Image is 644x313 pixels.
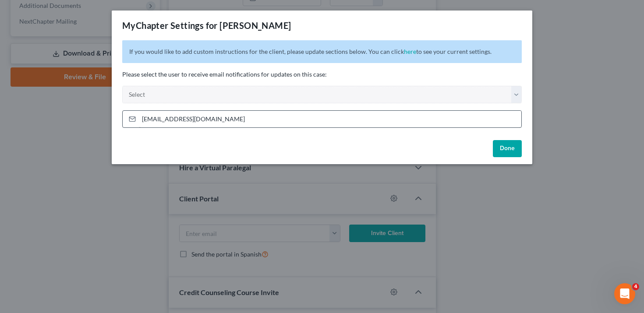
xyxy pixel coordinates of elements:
div: MyChapter Settings for [PERSON_NAME] [122,19,291,32]
input: Enter email... [139,111,521,127]
a: here [404,48,416,55]
iframe: Intercom live chat [614,283,635,304]
p: Please select the user to receive email notifications for updates on this case: [122,70,522,79]
span: 4 [632,283,639,290]
span: You can click to see your current settings. [368,48,492,55]
button: Done [493,140,522,158]
span: If you would like to add custom instructions for the client, please update sections below. [129,48,367,55]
